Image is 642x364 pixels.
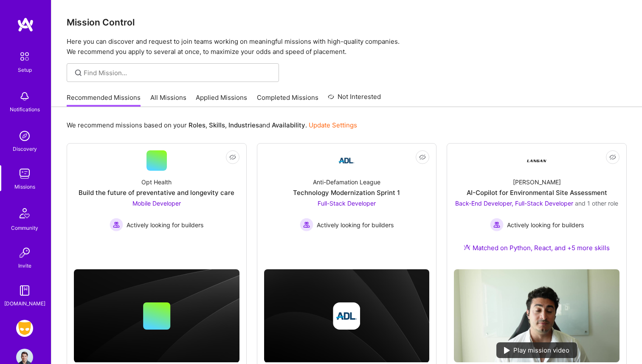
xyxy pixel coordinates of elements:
a: Recommended Missions [67,93,141,107]
img: cover [264,269,430,363]
img: Actively looking for builders [110,218,123,231]
div: [DOMAIN_NAME] [4,299,45,308]
div: Play mission video [496,342,577,358]
div: Community [11,223,38,232]
div: Discovery [13,144,37,153]
img: Company logo [333,302,360,330]
img: cover [74,269,239,363]
span: Actively looking for builders [507,220,584,229]
div: Opt Health [141,178,172,186]
a: All Missions [150,93,186,107]
i: icon EyeClosed [229,154,236,161]
div: Anti-Defamation League [313,178,380,186]
img: Actively looking for builders [490,218,504,231]
a: Not Interested [328,92,381,107]
a: Applied Missions [196,93,247,107]
i: icon EyeClosed [419,154,426,161]
div: [PERSON_NAME] [513,178,561,186]
img: play [504,347,510,354]
a: Company Logo[PERSON_NAME]AI-Copilot for Environmental Site AssessmentBack-End Developer, Full-Sta... [454,150,619,262]
p: We recommend missions based on your , , and . [67,121,357,130]
input: Find Mission... [84,68,273,77]
b: Skills [209,121,225,129]
img: discovery [16,127,33,144]
img: Company Logo [336,150,357,171]
img: Invite [16,244,33,261]
span: and 1 other role [575,200,618,207]
span: Mobile Developer [132,200,181,207]
span: Full-Stack Developer [318,200,376,207]
span: Back-End Developer, Full-Stack Developer [455,200,573,207]
div: Invite [18,261,31,270]
a: Company LogoAnti-Defamation LeagueTechnology Modernization Sprint 1Full-Stack Developer Actively ... [264,150,430,253]
div: Build the future of preventative and longevity care [79,188,234,197]
div: Technology Modernization Sprint 1 [293,188,400,197]
img: guide book [16,282,33,299]
span: Actively looking for builders [317,220,394,229]
p: Here you can discover and request to join teams working on meaningful missions with high-quality ... [67,37,627,57]
img: Community [14,203,35,223]
div: Setup [18,65,32,74]
div: Notifications [10,105,40,114]
img: logo [17,17,34,32]
img: No Mission [454,269,619,362]
a: Completed Missions [257,93,318,107]
b: Roles [189,121,206,129]
b: Industries [228,121,259,129]
img: Ateam Purple Icon [464,244,470,251]
img: setup [16,48,34,65]
i: icon EyeClosed [609,154,616,161]
img: Company Logo [527,150,547,171]
div: Missions [14,182,35,191]
a: Grindr: Mobile + BE + Cloud [14,320,35,337]
img: teamwork [16,165,33,182]
div: AI-Copilot for Environmental Site Assessment [467,188,607,197]
h3: Mission Control [67,17,627,28]
i: icon SearchGrey [73,68,83,78]
img: Actively looking for builders [300,218,313,231]
img: bell [16,88,33,105]
div: Matched on Python, React, and +5 more skills [464,243,610,252]
img: Grindr: Mobile + BE + Cloud [16,320,33,337]
b: Availability [272,121,305,129]
a: Update Settings [309,121,357,129]
span: Actively looking for builders [127,220,203,229]
a: Opt HealthBuild the future of preventative and longevity careMobile Developer Actively looking fo... [74,150,239,253]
